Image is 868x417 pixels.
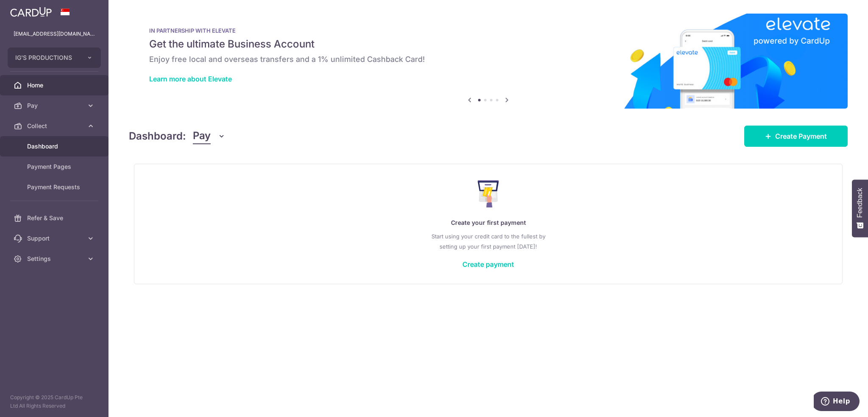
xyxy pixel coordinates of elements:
span: Settings [27,255,83,263]
iframe: Opens a widget where you can find more information [814,392,860,413]
p: Start using your credit card to the fullest by setting up your first payment [DATE]! [151,231,825,252]
img: Make Payment [478,180,499,207]
button: IG'S PRODUCTIONS [8,48,101,68]
span: Pay [193,128,211,144]
span: Collect [27,122,83,130]
span: Create Payment [775,131,827,141]
a: Create payment [462,260,514,269]
span: Pay [27,101,83,110]
button: Pay [193,128,225,144]
a: Learn more about Elevate [149,75,232,83]
span: Payment Requests [27,183,83,191]
span: Support [27,234,83,243]
h6: Enjoy free local and overseas transfers and a 1% unlimited Cashback Card! [149,54,827,64]
span: IG'S PRODUCTIONS [15,53,78,62]
h5: Get the ultimate Business Account [149,37,827,51]
img: CardUp [10,7,52,17]
span: Refer & Save [27,214,83,222]
p: Create your first payment [151,218,825,228]
img: Renovation banner [129,14,848,109]
span: Feedback [856,188,864,218]
span: Home [27,81,83,90]
h4: Dashboard: [129,129,186,144]
p: [EMAIL_ADDRESS][DOMAIN_NAME] [14,30,95,38]
button: Feedback - Show survey [852,179,868,237]
p: IN PARTNERSHIP WITH ELEVATE [149,27,827,34]
span: Payment Pages [27,162,83,171]
a: Create Payment [744,126,848,147]
span: Dashboard [27,142,83,151]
